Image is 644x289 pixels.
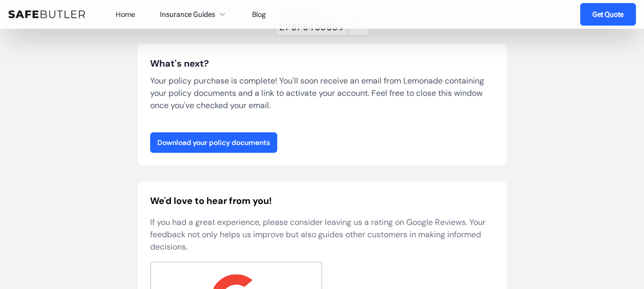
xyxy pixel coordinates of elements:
p: If you had a great experience, please consider leaving us a rating on Google Reviews. Your feedba... [150,216,494,253]
a: Download your policy documents [150,132,277,153]
a: Blog [252,10,266,19]
img: SafeButler Text Logo [8,10,85,18]
button: Insurance Guides [160,8,227,20]
a: Home [116,10,135,19]
h3: What's next? [150,56,494,71]
h2: We'd love to hear from you! [150,194,494,208]
a: Get Quote [580,3,636,26]
p: Your policy purchase is complete! You'll soon receive an email from Lemonade containing your poli... [150,75,494,112]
